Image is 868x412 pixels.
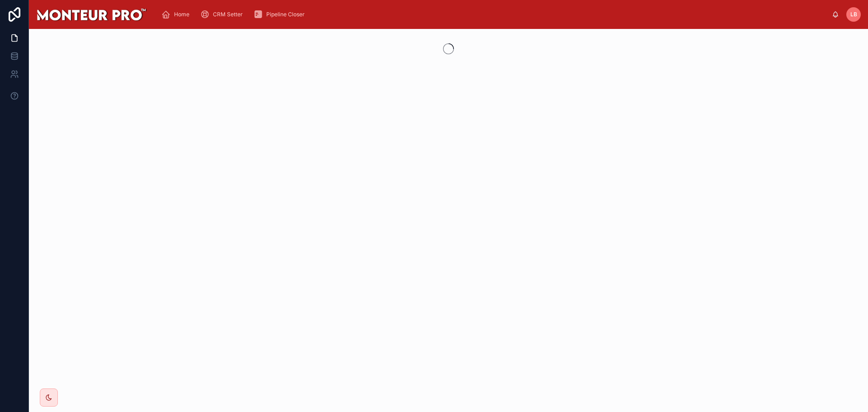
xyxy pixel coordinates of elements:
[850,11,857,18] span: LB
[159,6,196,23] a: Home
[251,6,311,23] a: Pipeline Closer
[36,7,147,22] img: App logo
[213,11,243,18] span: CRM Setter
[266,11,305,18] span: Pipeline Closer
[154,5,832,24] div: scrollable content
[174,11,189,18] span: Home
[198,6,249,23] a: CRM Setter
